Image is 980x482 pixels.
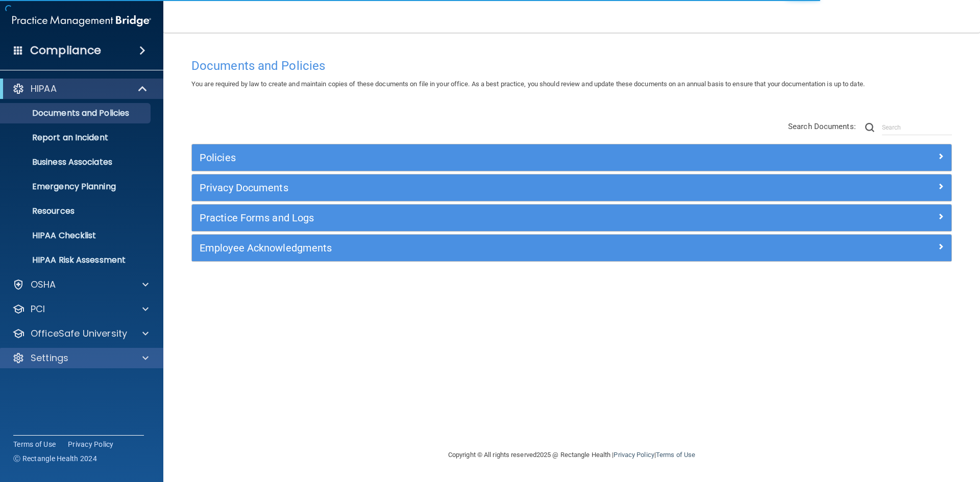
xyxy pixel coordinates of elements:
p: Documents and Policies [7,108,146,118]
img: ic-search.3b580494.png [865,123,874,132]
p: OfficeSafe University [31,327,127,340]
a: Employee Acknowledgments [200,240,944,256]
span: Search Documents: [788,122,856,131]
iframe: Drift Widget Chat Controller [803,410,968,450]
p: HIPAA Risk Assessment [7,255,146,265]
h5: Practice Forms and Logs [200,212,754,223]
a: Practice Forms and Logs [200,210,944,226]
a: HIPAA [12,83,148,95]
a: Privacy Policy [614,451,654,459]
input: Search [882,120,952,135]
p: HIPAA [31,83,57,95]
a: Settings [12,352,149,364]
h4: Compliance [30,43,101,58]
p: Resources [7,206,146,216]
a: PCI [12,303,149,315]
h5: Privacy Documents [200,182,754,193]
div: Copyright © All rights reserved 2025 @ Rectangle Health | | [385,439,758,471]
p: HIPAA Checklist [7,231,146,241]
a: Terms of Use [13,439,56,449]
a: Terms of Use [656,451,695,459]
h4: Documents and Policies [191,59,952,72]
a: OSHA [12,278,149,291]
h5: Policies [200,152,754,163]
a: Privacy Documents [200,180,944,196]
p: Emergency Planning [7,182,146,192]
a: Policies [200,149,944,166]
p: Settings [31,352,68,364]
p: PCI [31,303,45,315]
a: Privacy Policy [68,439,114,449]
p: Business Associates [7,157,146,167]
img: PMB logo [12,11,151,31]
p: OSHA [31,278,56,291]
p: Report an Incident [7,133,146,143]
h5: Employee Acknowledgments [200,242,754,253]
span: You are required by law to create and maintain copies of these documents on file in your office. ... [191,80,865,88]
a: OfficeSafe University [12,327,149,340]
span: Ⓒ Rectangle Health 2024 [13,453,97,464]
